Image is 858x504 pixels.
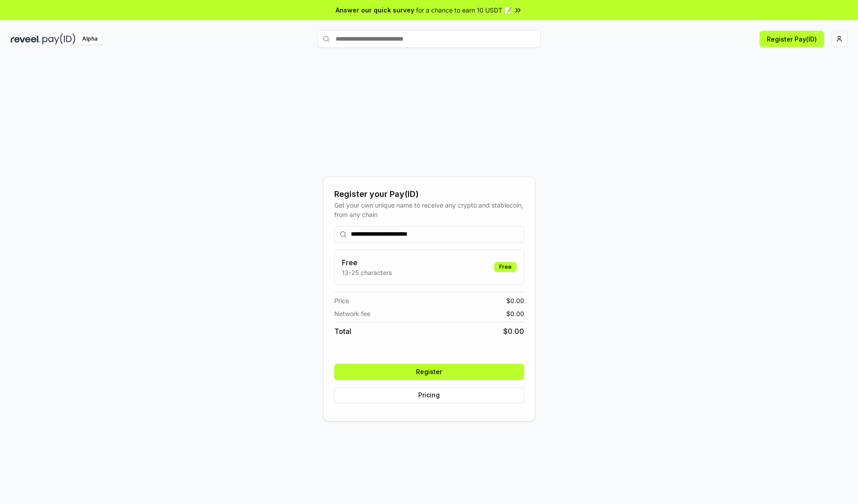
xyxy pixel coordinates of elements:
[760,31,824,47] button: Register Pay(ID)
[494,262,517,272] div: Free
[506,309,524,318] span: $ 0.00
[334,296,349,305] span: Price
[334,387,524,403] button: Pricing
[334,326,351,337] span: Total
[334,364,524,380] button: Register
[503,326,524,337] span: $ 0.00
[77,33,102,45] div: Alpha
[506,296,524,305] span: $ 0.00
[416,5,512,15] span: for a chance to earn 10 USDT 📝
[334,309,370,318] span: Network fee
[11,33,41,45] img: reveel_dark
[336,5,414,15] span: Answer our quick survey
[334,188,524,200] div: Register your Pay(ID)
[42,33,76,45] img: pay_id
[334,200,524,219] div: Get your own unique name to receive any crypto and stablecoin, from any chain
[342,268,392,277] p: 13-25 characters
[342,257,392,268] h3: Free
